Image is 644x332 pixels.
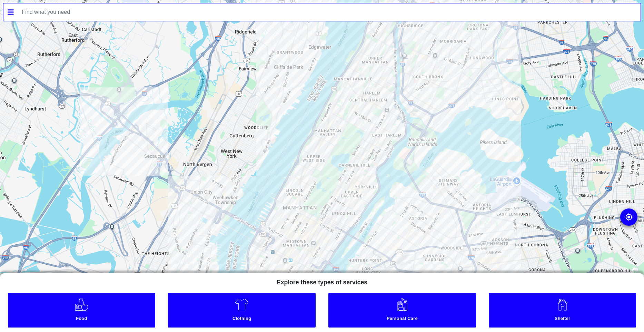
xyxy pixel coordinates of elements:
[271,273,373,289] h5: Explore these types of services
[330,316,474,323] small: Personal Care
[328,293,476,328] a: Personal Care
[10,316,153,323] small: Food
[625,213,633,221] img: go to my location
[235,297,249,311] img: Clothing
[8,293,156,328] a: Food
[170,316,314,323] small: Clothing
[489,293,636,328] a: Shelter
[18,3,641,21] input: Find what you need
[556,297,569,311] img: Shelter
[75,297,89,311] img: Food
[491,316,634,323] small: Shelter
[395,297,409,311] img: Personal Care
[168,293,316,328] a: Clothing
